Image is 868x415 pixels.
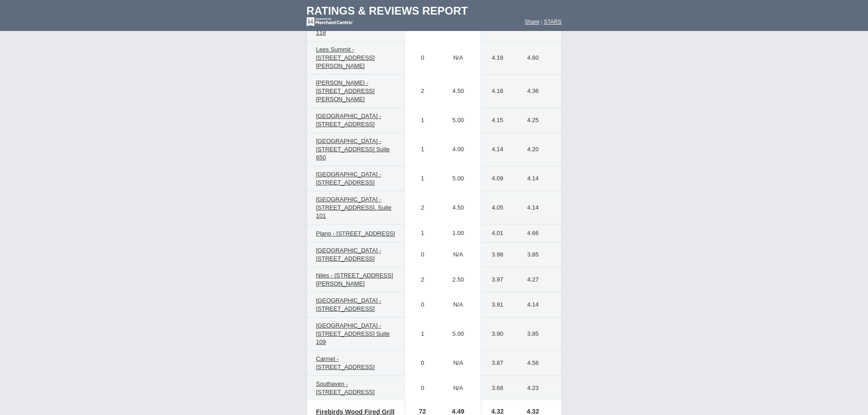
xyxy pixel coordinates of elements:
[509,292,561,318] td: 4.14
[481,191,509,225] td: 4.05
[509,75,561,108] td: 4.36
[481,318,509,351] td: 3.90
[481,166,509,191] td: 4.09
[436,318,481,351] td: 5.00
[405,351,436,376] td: 0
[481,267,509,292] td: 3.97
[405,292,436,318] td: 0
[312,77,400,105] a: [PERSON_NAME] - [STREET_ADDRESS][PERSON_NAME]
[436,225,481,242] td: 1.00
[436,41,481,75] td: N/A
[405,133,436,166] td: 1
[312,136,400,163] a: [GEOGRAPHIC_DATA] - [STREET_ADDRESS] Suite 650
[509,376,561,401] td: 4.23
[312,228,400,239] a: Plano - [STREET_ADDRESS]
[509,318,561,351] td: 3.85
[312,44,400,72] a: Lees Summit - [STREET_ADDRESS][PERSON_NAME]
[312,320,400,348] a: [GEOGRAPHIC_DATA] - [STREET_ADDRESS] Suite 109
[312,379,400,398] a: Southaven - [STREET_ADDRESS]
[316,230,395,237] span: Plano - [STREET_ADDRESS]
[541,19,542,25] span: |
[509,242,561,267] td: 3.85
[316,297,381,312] span: [GEOGRAPHIC_DATA] - [STREET_ADDRESS]
[509,166,561,191] td: 4.14
[481,75,509,108] td: 4.16
[436,191,481,225] td: 4.50
[509,351,561,376] td: 4.56
[312,194,400,221] a: [GEOGRAPHIC_DATA] - [STREET_ADDRESS]. Suite 101
[312,354,400,373] a: Carmel - [STREET_ADDRESS]
[405,75,436,108] td: 2
[525,19,539,25] a: Share
[481,41,509,75] td: 4.18
[316,46,375,69] span: Lees Summit - [STREET_ADDRESS][PERSON_NAME]
[481,225,509,242] td: 4.01
[316,322,390,345] span: [GEOGRAPHIC_DATA] - [STREET_ADDRESS] Suite 109
[312,270,400,289] a: Niles - [STREET_ADDRESS][PERSON_NAME]
[316,247,381,262] span: [GEOGRAPHIC_DATA] - [STREET_ADDRESS]
[481,351,509,376] td: 3.87
[316,355,375,370] span: Carmel - [STREET_ADDRESS]
[509,133,561,166] td: 4.20
[481,133,509,166] td: 4.14
[436,75,481,108] td: 4.50
[509,225,561,242] td: 4.66
[316,380,375,395] span: Southaven - [STREET_ADDRESS]
[436,242,481,267] td: N/A
[316,272,393,287] span: Niles - [STREET_ADDRESS][PERSON_NAME]
[436,108,481,133] td: 5.00
[544,19,561,25] a: STARS
[509,41,561,75] td: 4.60
[436,133,481,166] td: 4.00
[312,245,400,264] a: [GEOGRAPHIC_DATA] - [STREET_ADDRESS]
[405,166,436,191] td: 1
[481,242,509,267] td: 3.98
[436,166,481,191] td: 5.00
[436,351,481,376] td: N/A
[509,267,561,292] td: 4.27
[436,376,481,401] td: N/A
[316,171,381,186] span: [GEOGRAPHIC_DATA] - [STREET_ADDRESS]
[307,17,354,26] img: mc-powered-by-logo-white-103.png
[312,169,400,188] a: [GEOGRAPHIC_DATA] - [STREET_ADDRESS]
[481,108,509,133] td: 4.15
[316,138,390,161] span: [GEOGRAPHIC_DATA] - [STREET_ADDRESS] Suite 650
[312,111,400,130] a: [GEOGRAPHIC_DATA] - [STREET_ADDRESS]
[405,242,436,267] td: 0
[312,295,400,314] a: [GEOGRAPHIC_DATA] - [STREET_ADDRESS]
[436,267,481,292] td: 2.50
[405,376,436,401] td: 0
[436,292,481,318] td: N/A
[405,225,436,242] td: 1
[481,376,509,401] td: 3.68
[509,191,561,225] td: 4.14
[405,318,436,351] td: 1
[316,196,391,219] span: [GEOGRAPHIC_DATA] - [STREET_ADDRESS]. Suite 101
[509,108,561,133] td: 4.25
[405,41,436,75] td: 0
[316,79,375,102] span: [PERSON_NAME] - [STREET_ADDRESS][PERSON_NAME]
[316,113,381,128] span: [GEOGRAPHIC_DATA] - [STREET_ADDRESS]
[405,267,436,292] td: 2
[405,191,436,225] td: 2
[481,292,509,318] td: 3.91
[405,108,436,133] td: 1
